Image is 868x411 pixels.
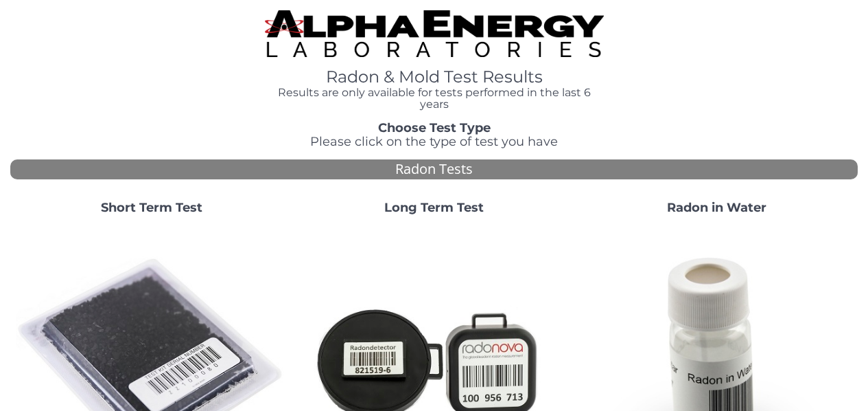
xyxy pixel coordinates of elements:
h1: Radon & Mold Test Results [265,68,604,86]
strong: Short Term Test [101,200,202,215]
strong: Long Term Test [384,200,484,215]
img: TightCrop.jpg [265,10,604,57]
span: Please click on the type of test you have [310,134,558,149]
strong: Choose Test Type [378,120,491,135]
h4: Results are only available for tests performed in the last 6 years [265,87,604,111]
strong: Radon in Water [667,200,766,215]
div: Radon Tests [10,159,858,179]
